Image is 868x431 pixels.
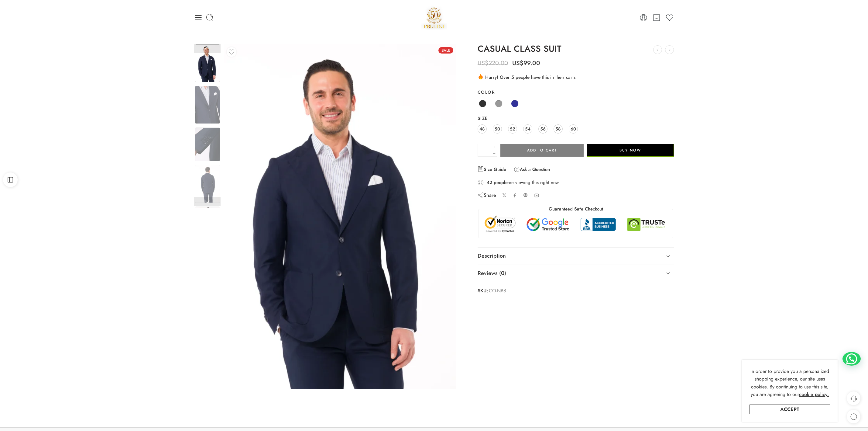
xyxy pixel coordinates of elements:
a: 54 [523,124,532,134]
a: 60 [569,124,578,134]
span: US$ [512,59,523,68]
h1: CASUAL CLASS SUIT [478,44,674,54]
span: 58 [555,125,561,133]
button: Buy Now [587,144,674,157]
span: Sale [438,47,453,54]
img: co-nb8-scaled-1.webp [195,127,220,161]
img: Pellini [421,5,447,30]
a: Pin on Pinterest [523,193,528,198]
div: are viewing this right now [478,179,674,186]
img: co-nb8-scaled-1.webp [195,165,220,203]
a: Login / Register [639,13,648,22]
span: 48 [479,125,485,133]
span: CO-NB8 [489,287,506,295]
img: co-nb8-scaled-1.webp [195,207,220,240]
a: Share on Facebook [513,193,517,198]
a: Wishlist [665,13,674,22]
a: Email to your friends [534,193,539,198]
strong: 42 [487,179,492,186]
img: Trust [483,215,669,233]
strong: SKU: [478,287,488,295]
a: Ask a Question [514,166,550,173]
span: US$ [478,59,489,68]
span: 50 [495,125,500,133]
a: Description [478,248,674,265]
span: In order to provide you a personalized shopping experience, our site uses cookies. By continuing ... [750,368,829,398]
strong: people [494,179,508,186]
a: Size Guide [478,166,506,173]
bdi: 220.00 [478,59,508,68]
label: Size [478,115,674,121]
a: cookie policy. [799,391,829,398]
span: 56 [540,125,546,133]
a: Pellini - [421,5,447,30]
a: Accept [750,405,830,414]
a: 48 [478,124,487,134]
a: Cart [652,13,661,22]
a: 56 [538,124,547,134]
span: 54 [525,125,530,133]
label: Color [478,89,674,95]
a: 50 [493,124,502,134]
div: Share [478,192,496,199]
a: 52 [508,124,517,134]
div: Hurry! Over 5 people have this in their carts [478,73,674,81]
button: Add to cart [500,144,584,157]
bdi: 99.00 [512,59,540,68]
a: Share on X [502,193,507,198]
a: Reviews (0) [478,265,674,282]
input: Product quantity [478,144,491,157]
span: 60 [571,125,576,133]
legend: Guaranteed Safe Checkout [546,206,606,212]
a: 58 [554,124,563,134]
img: co-nb8-scaled-1.webp [195,86,220,124]
span: 52 [510,125,515,133]
img: co-nb8-scaled-1.webp [195,44,220,82]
